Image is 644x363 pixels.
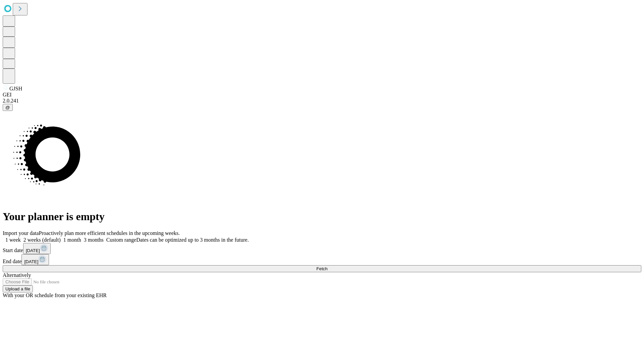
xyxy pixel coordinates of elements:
span: Dates can be optimized up to 3 months in the future. [136,237,249,243]
span: @ [5,105,10,110]
div: End date [3,254,641,265]
span: GJSH [9,86,22,91]
span: Import your data [3,230,39,236]
span: Fetch [316,266,327,271]
div: GEI [3,92,641,98]
span: With your OR schedule from your existing EHR [3,292,107,298]
button: @ [3,104,13,111]
button: [DATE] [23,243,51,254]
button: Fetch [3,265,641,272]
button: Upload a file [3,285,33,292]
div: Start date [3,243,641,254]
span: [DATE] [26,248,40,253]
div: 2.0.241 [3,98,641,104]
h1: Your planner is empty [3,210,641,223]
span: 3 months [84,237,104,243]
span: Custom range [106,237,136,243]
span: 1 week [5,237,21,243]
span: Alternatively [3,272,31,278]
span: 2 weeks (default) [23,237,61,243]
span: [DATE] [24,259,38,264]
span: Proactively plan more efficient schedules in the upcoming weeks. [39,230,180,236]
button: [DATE] [21,254,49,265]
span: 1 month [63,237,81,243]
